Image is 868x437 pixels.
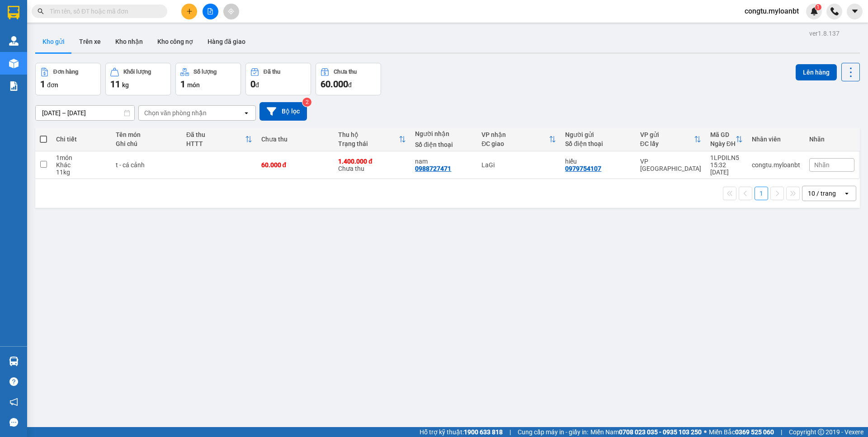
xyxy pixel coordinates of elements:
div: Trạng thái [338,140,399,147]
div: VP nhận [481,131,549,138]
span: Cung cấp máy in - giấy in: [518,427,588,437]
div: Số lượng [193,69,217,75]
svg: open [843,190,850,197]
input: Tìm tên, số ĐT hoặc mã đơn [50,6,156,16]
input: Select a date range. [36,106,134,120]
th: Toggle SortBy [334,127,410,151]
button: 1 [755,187,768,200]
button: Trên xe [72,31,108,52]
div: Ngày ĐH [710,140,736,147]
button: file-add [203,4,218,19]
span: aim [228,8,234,14]
span: search [38,8,44,14]
button: Kho công nợ [150,31,200,52]
img: solution-icon [9,81,19,91]
div: Chưa thu [261,136,329,143]
div: 0988727471 [415,165,451,172]
button: caret-down [847,4,863,19]
th: Toggle SortBy [636,127,706,151]
span: 0 [250,79,255,89]
div: Thu hộ [338,131,399,138]
span: Miền Nam [590,427,702,437]
span: | [509,427,511,437]
span: 1 [180,79,185,89]
th: Toggle SortBy [182,127,256,151]
div: Đã thu [264,69,280,75]
span: 1 [40,79,45,89]
span: notification [9,398,18,406]
div: Tên món [116,131,177,138]
div: Chưa thu [334,69,357,75]
span: 60.000 [321,79,348,89]
div: 10 / trang [808,189,836,198]
span: message [9,418,18,427]
button: plus [181,4,197,19]
strong: 0708 023 035 - 0935 103 250 [619,428,702,436]
button: Khối lượng11kg [105,63,171,95]
button: Lên hàng [796,64,837,80]
strong: 0369 525 060 [735,428,774,436]
div: Đơn hàng [53,69,78,75]
img: logo-vxr [8,6,19,19]
div: Người nhận [415,130,472,137]
div: nam [415,158,472,165]
button: Chưa thu60.000đ [316,63,381,95]
span: Miền Bắc [709,427,774,437]
span: plus [186,8,193,14]
button: Kho gửi [35,31,72,52]
div: ver 1.8.137 [809,28,840,38]
div: Số điện thoại [565,140,631,147]
span: | [781,427,782,437]
div: HTTT [186,140,245,147]
div: Ghi chú [116,140,177,147]
div: Khác [56,161,107,169]
span: Hỗ trợ kỹ thuật: [420,427,503,437]
img: phone-icon [830,7,839,15]
div: t - cá cảnh [116,161,177,169]
div: Nhân viên [752,136,800,143]
span: kg [122,81,129,89]
span: ⚪️ [704,430,707,434]
span: món [187,81,200,89]
div: Đã thu [186,131,245,138]
div: 15:32 [DATE] [710,161,743,176]
div: 1 món [56,154,107,161]
span: question-circle [9,377,18,386]
span: caret-down [851,7,859,15]
button: Số lượng1món [175,63,241,95]
span: Nhãn [814,161,830,169]
div: congtu.myloanbt [752,161,800,169]
div: Nhãn [809,136,854,143]
div: Khối lượng [123,69,151,75]
th: Toggle SortBy [477,127,561,151]
span: đơn [47,81,58,89]
div: VP gửi [640,131,694,138]
span: 11 [110,79,120,89]
div: ĐC lấy [640,140,694,147]
div: 1.400.000 đ [338,158,406,165]
button: Hàng đã giao [200,31,253,52]
sup: 1 [815,4,821,10]
span: 1 [816,4,820,10]
img: warehouse-icon [9,36,19,46]
div: Chưa thu [338,158,406,172]
div: VP [GEOGRAPHIC_DATA] [640,158,701,172]
button: Đã thu0đ [245,63,311,95]
img: icon-new-feature [810,7,818,15]
strong: 1900 633 818 [464,428,503,436]
button: Bộ lọc [259,102,307,121]
div: Số điện thoại [415,141,472,148]
div: 60.000 đ [261,161,329,169]
svg: open [243,109,250,117]
div: 0979754107 [565,165,601,172]
div: hiếu [565,158,631,165]
button: Đơn hàng1đơn [35,63,101,95]
span: congtu.myloanbt [737,5,806,17]
div: Chi tiết [56,136,107,143]
img: warehouse-icon [9,59,19,68]
button: Kho nhận [108,31,150,52]
span: file-add [207,8,213,14]
img: warehouse-icon [9,357,19,366]
div: 11 kg [56,169,107,176]
span: đ [348,81,352,89]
